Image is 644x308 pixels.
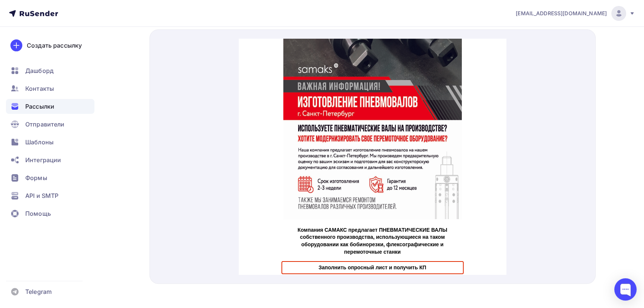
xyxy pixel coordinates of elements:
[25,287,52,296] span: Telegram
[25,66,54,75] span: Дашборд
[27,41,82,50] div: Создать рассылку
[25,173,47,182] span: Формы
[25,102,54,111] span: Рассылки
[25,209,51,218] span: Помощь
[516,10,607,17] span: [EMAIL_ADDRESS][DOMAIN_NAME]
[43,222,225,235] a: Заполнить опросный лист и получить КП
[6,63,94,78] a: Дашборд
[59,188,209,216] strong: Компания САМАКС предлагает ПНЕВМАТИЧЕСКИЕ ВАЛЫ собственного производства, использующиеся на таком...
[25,120,65,129] span: Отправители
[6,81,94,96] a: Контакты
[516,6,635,21] a: [EMAIL_ADDRESS][DOMAIN_NAME]
[25,191,58,200] span: API и SMTP
[25,84,54,93] span: Контакты
[6,170,94,185] a: Формы
[80,226,188,232] span: Заполнить опросный лист и получить КП
[6,135,94,150] a: Шаблоны
[25,155,61,164] span: Интеграции
[25,138,54,147] span: Шаблоны
[6,117,94,132] a: Отправители
[6,99,94,114] a: Рассылки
